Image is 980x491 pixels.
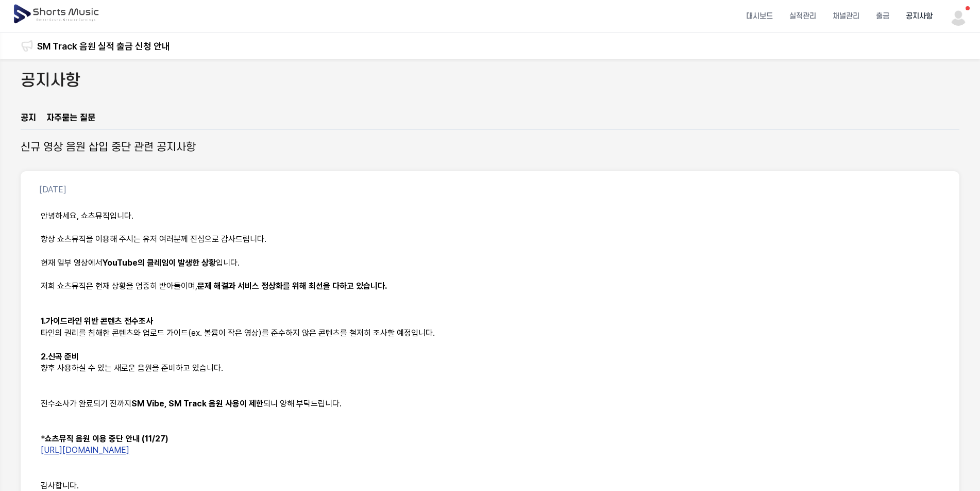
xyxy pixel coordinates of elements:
[41,316,153,326] strong: 1.가이드라인 위반 콘텐츠 전수조사
[37,39,170,53] a: SM Track 음원 실적 출금 신청 안내
[21,140,196,155] h2: 신규 영상 음원 삽입 중단 관련 공지사항
[41,398,939,410] p: 전수조사가 완료되기 전까지 되니 양해 부탁드립니다.
[41,328,939,339] p: 타인의 권리를 침해한 콘텐츠와 업로드 가이드(ex. 볼륨이 작은 영상)를 준수하지 않은 콘텐츠를 철저히 조사할 예정입니다.
[45,434,168,444] strong: 쇼츠뮤직 음원 이용 중단 안내 (11/27)
[41,281,939,292] p: 저희 쇼츠뮤직은 현재 상황을 엄중히 받아들이며,
[824,3,868,30] a: 채널관리
[46,112,95,129] a: 자주묻는 질문
[41,352,79,362] strong: 2.신곡 준비
[781,3,824,30] a: 실적관리
[949,7,968,26] img: 사용자 이미지
[21,69,80,92] h2: 공지사항
[41,234,939,246] p: 항상 쇼츠뮤직을 이용해 주시는 유저 여러분께 진심으로 감사드립니다.
[103,258,216,268] strong: YouTube의 클레임이 발생한 상황
[41,363,939,374] p: 향후 사용하실 수 있는 새로운 음원을 준비하고 있습니다.
[197,281,387,291] strong: 문제 해결과 서비스 정상화를 위해 최선을 다하고 있습니다.
[131,399,263,408] strong: SM Vibe, SM Track 음원 사용이 제한
[868,3,898,30] a: 출금
[41,446,129,455] a: [URL][DOMAIN_NAME]
[738,3,781,30] a: 대시보드
[21,112,36,129] a: 공지
[898,3,941,30] a: 공지사항
[41,257,939,269] p: 현재 일부 영상에서 입니다.
[39,184,66,196] p: [DATE]
[21,40,33,52] img: 알림 아이콘
[41,210,939,222] p: 안녕하세요, 쇼츠뮤직입니다.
